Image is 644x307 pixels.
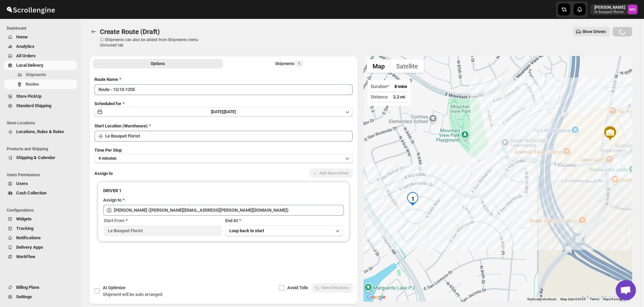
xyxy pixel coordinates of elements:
span: Assign to [94,171,113,176]
button: All Route Options [93,59,223,68]
span: Products and Shipping [7,146,78,152]
button: Analytics [4,42,77,51]
span: Loop back to start [229,228,264,233]
span: WorkFlow [16,254,35,259]
button: Home [4,32,77,42]
div: Shipments [275,60,303,67]
span: Tracking [16,226,33,231]
button: Routes [4,80,77,89]
span: Create Route (Draft) [100,28,160,36]
span: Melody Gluth [628,5,637,14]
span: Local Delivery [16,63,43,68]
span: Avoid Tolls [287,285,308,290]
span: Time Per Stop [94,148,122,153]
span: Cash Collection [16,190,47,195]
span: Shipments [26,72,46,77]
span: Configurations [7,208,78,213]
span: Route Name [94,77,118,82]
a: Report a map error [603,297,630,301]
span: Scheduled for [94,101,121,106]
span: Options [151,61,165,66]
span: Show Drivers [582,29,606,34]
img: ScrollEngine [5,1,56,18]
span: Widgets [16,216,32,221]
span: Standard Shipping [16,103,51,108]
span: Store PickUp [16,94,41,99]
button: User menu [590,4,638,15]
span: [DATE] | [211,110,224,114]
span: Map data ©2025 [560,297,586,301]
span: [DATE] [224,110,236,114]
span: AI Optimize [103,285,125,290]
span: Shipment will be auto arranged [103,292,162,297]
input: Eg: Bengaluru Route [94,84,353,95]
p: ⓘ Shipments can also be added from Shipments menu Unrouted tab [100,37,206,48]
span: Start From [104,218,124,223]
button: Shipments [4,70,77,80]
span: Notifications [16,235,41,240]
input: Search assignee [114,205,344,216]
span: Duration* [371,84,389,89]
a: Terms (opens in new tab) [590,297,599,301]
button: Keyboard shortcuts [527,297,556,302]
span: Billing Plans [16,285,39,290]
span: Shipping & Calendar [16,155,55,160]
button: Cash Collection [4,188,77,198]
span: Users [16,181,28,186]
img: Google [365,293,387,302]
span: 4 minutes [98,156,116,161]
button: Selected Shipments [224,59,354,68]
input: Search location [105,131,353,142]
div: Assign to [103,197,121,204]
button: Settings [4,292,77,302]
button: Shipping & Calendar [4,153,77,162]
span: Routes [26,82,39,87]
button: Users [4,179,77,188]
span: 1 [298,61,300,66]
button: Widgets [4,214,77,224]
h3: DRIVER 1 [103,187,344,194]
span: Locations, Rules & Rates [16,129,64,134]
button: Delivery Apps [4,243,77,252]
button: Billing Plans [4,283,77,292]
span: 8 mins [394,84,407,89]
button: Show satellite imagery [390,59,424,73]
span: Distance [371,94,388,99]
p: le-bouquet-florist [594,10,625,14]
button: Routes [89,27,98,36]
span: Users Permissions [7,172,78,178]
p: [PERSON_NAME] [594,5,625,10]
button: WorkFlow [4,252,77,262]
span: Analytics [16,44,34,49]
button: [DATE]|[DATE] [94,107,353,117]
span: All Orders [16,53,36,58]
span: Home [16,34,28,39]
div: Open chat [616,280,636,300]
span: 2.2 mi [393,94,405,99]
button: Tracking [4,224,77,233]
button: Show Drivers [573,27,610,36]
span: Settings [16,294,32,299]
span: Delivery Apps [16,245,43,250]
text: MG [630,7,636,12]
button: Loop back to start [225,225,343,236]
button: Notifications [4,233,77,243]
span: Dashboard [7,26,78,31]
button: Show street map [367,59,390,73]
button: Locations, Rules & Rates [4,127,77,136]
button: 4 minutes [94,154,353,163]
button: Map camera controls [615,280,629,294]
button: All Orders [4,51,77,61]
div: 1 [406,192,419,206]
div: End At [225,217,343,224]
span: Start Location (Warehouse) [94,123,148,128]
span: Store Locations [7,120,78,126]
a: Open this area in Google Maps (opens a new window) [365,293,387,302]
div: All Route Options [89,71,358,283]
